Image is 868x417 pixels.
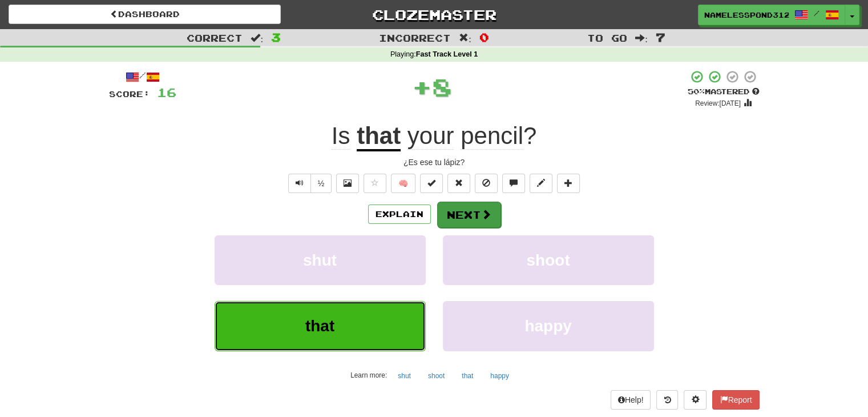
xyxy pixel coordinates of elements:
span: / [814,9,819,17]
button: that [215,301,426,351]
span: 50 % [688,87,705,96]
button: Favorite sentence (alt+f) [364,174,386,193]
button: that [455,367,479,384]
span: shoot [526,251,570,269]
span: pencil [461,122,523,150]
a: NamelessPond312 / [698,5,845,25]
div: ¿Es ese tu lápiz? [109,157,760,168]
small: Learn more: [350,371,387,379]
span: 8 [432,73,452,101]
button: happy [443,301,654,351]
span: shut [303,251,337,269]
small: Review: [DATE] [695,99,741,107]
span: : [635,33,648,43]
div: Text-to-speech controls [286,174,332,193]
span: NamelessPond312 [704,10,789,20]
div: / [109,70,176,84]
button: Show image (alt+x) [336,174,359,193]
span: your [407,122,454,150]
button: Add to collection (alt+a) [557,174,580,193]
span: : [459,33,471,43]
span: happy [524,317,571,335]
button: Edit sentence (alt+d) [530,174,552,193]
button: shut [215,235,426,285]
u: that [357,122,401,151]
span: To go [587,32,627,43]
button: happy [484,367,515,384]
span: 0 [479,30,489,44]
button: Reset to 0% Mastered (alt+r) [447,174,470,193]
span: Incorrect [379,32,451,43]
button: shoot [443,235,654,285]
a: Clozemaster [298,5,570,25]
a: Dashboard [9,5,281,24]
span: 7 [656,30,665,44]
button: 🧠 [391,174,415,193]
strong: Fast Track Level 1 [416,50,478,58]
span: : [251,33,263,43]
button: shut [391,367,417,384]
button: Set this sentence to 100% Mastered (alt+m) [420,174,443,193]
span: Score: [109,89,150,99]
button: Ignore sentence (alt+i) [475,174,498,193]
div: Mastered [688,87,760,97]
button: Explain [368,205,431,224]
span: ? [401,122,536,150]
span: + [412,70,432,104]
span: Is [332,122,350,150]
button: shoot [422,367,451,384]
button: Round history (alt+y) [656,390,678,410]
span: 16 [157,85,176,99]
button: Help! [611,390,651,410]
button: Play sentence audio (ctl+space) [288,174,311,193]
button: Report [712,390,759,410]
span: that [305,317,334,335]
span: Correct [187,32,243,43]
button: Next [437,202,501,228]
span: 3 [271,30,281,44]
button: Discuss sentence (alt+u) [502,174,525,193]
button: ½ [310,174,332,193]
